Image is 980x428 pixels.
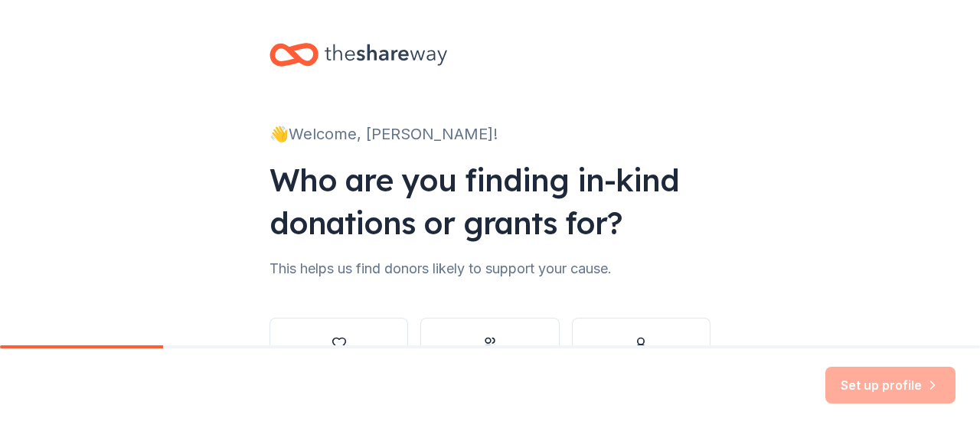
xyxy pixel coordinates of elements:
[269,122,710,146] div: 👋 Welcome, [PERSON_NAME]!
[572,318,710,391] button: Individual
[269,318,408,391] button: Nonprofit
[269,256,710,281] div: This helps us find donors likely to support your cause.
[269,158,710,244] div: Who are you finding in-kind donations or grants for?
[420,318,559,391] button: Other group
